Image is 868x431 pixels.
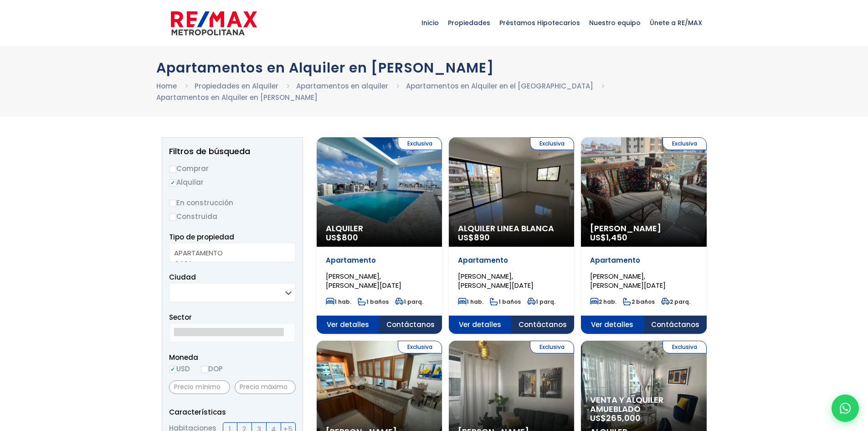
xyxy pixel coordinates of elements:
[171,10,257,37] img: remax-metropolitana-logo
[458,298,483,306] span: 1 hab.
[458,224,565,233] span: Alquiler Linea Blanca
[169,352,296,363] span: Moneda
[169,272,196,282] span: Ciudad
[590,256,697,265] p: Apartamento
[449,137,574,334] a: Exclusiva Alquiler Linea Blanca US$890 Apartamento [PERSON_NAME], [PERSON_NAME][DATE] 1 hab. 1 ba...
[169,163,296,174] label: Comprar
[663,341,707,353] span: Exclusiva
[590,271,666,290] span: [PERSON_NAME], [PERSON_NAME][DATE]
[169,363,190,374] label: USD
[644,316,707,334] span: Contáctanos
[495,9,585,36] span: Préstamos Hipotecarios
[449,316,512,334] span: Ver detalles
[663,137,707,150] span: Exclusiva
[156,81,177,91] a: Home
[317,316,380,334] span: Ver detalles
[169,232,234,242] span: Tipo de propiedad
[645,9,707,36] span: Únete a RE/MAX
[169,312,192,322] span: Sector
[623,298,655,306] span: 2 baños
[169,211,296,222] label: Construida
[458,256,565,265] p: Apartamento
[296,81,388,91] a: Apartamentos en alquiler
[201,363,223,374] label: DOP
[201,366,208,373] input: DOP
[474,232,490,243] span: 890
[326,271,401,290] span: [PERSON_NAME], [PERSON_NAME][DATE]
[590,232,627,243] span: US$
[661,298,690,306] span: 2 parq.
[358,298,389,306] span: 1 baños
[458,232,490,243] span: US$
[443,9,495,36] span: Propiedades
[398,341,442,353] span: Exclusiva
[606,412,641,424] span: 265,000
[606,232,627,243] span: 1,450
[169,213,176,221] input: Construida
[417,9,443,36] span: Inicio
[590,224,697,233] span: [PERSON_NAME]
[169,147,296,156] h2: Filtros de búsqueda
[169,200,176,207] input: En construcción
[169,179,176,187] input: Alquilar
[585,9,645,36] span: Nuestro equipo
[527,298,555,306] span: 1 parq.
[342,232,358,243] span: 800
[169,406,296,418] p: Características
[317,137,442,334] a: Exclusiva Alquiler US$800 Apartamento [PERSON_NAME], [PERSON_NAME][DATE] 1 hab. 1 baños 1 parq. V...
[156,60,712,76] h1: Apartamentos en Alquiler en [PERSON_NAME]
[406,81,593,91] a: Apartamentos en Alquiler en el [GEOGRAPHIC_DATA]
[581,137,706,334] a: Exclusiva [PERSON_NAME] US$1,450 Apartamento [PERSON_NAME], [PERSON_NAME][DATE] 2 hab. 2 baños 2 ...
[326,298,351,306] span: 1 hab.
[511,316,574,334] span: Contáctanos
[490,298,521,306] span: 1 baños
[458,271,534,290] span: [PERSON_NAME], [PERSON_NAME][DATE]
[174,248,284,258] option: APARTAMENTO
[235,380,296,394] input: Precio máximo
[169,177,296,188] label: Alquilar
[379,316,442,334] span: Contáctanos
[590,412,641,424] span: US$
[169,366,176,373] input: USD
[169,380,230,394] input: Precio mínimo
[326,224,433,233] span: Alquiler
[326,256,433,265] p: Apartamento
[174,258,284,269] option: CASA
[169,166,176,173] input: Comprar
[169,197,296,208] label: En construcción
[530,341,574,353] span: Exclusiva
[398,137,442,150] span: Exclusiva
[530,137,574,150] span: Exclusiva
[195,81,278,91] a: Propiedades en Alquiler
[395,298,423,306] span: 1 parq.
[326,232,358,243] span: US$
[590,298,616,306] span: 2 hab.
[590,395,697,414] span: Venta y alquiler amueblado
[581,316,644,334] span: Ver detalles
[156,93,318,102] a: Apartamentos en Alquiler en [PERSON_NAME]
